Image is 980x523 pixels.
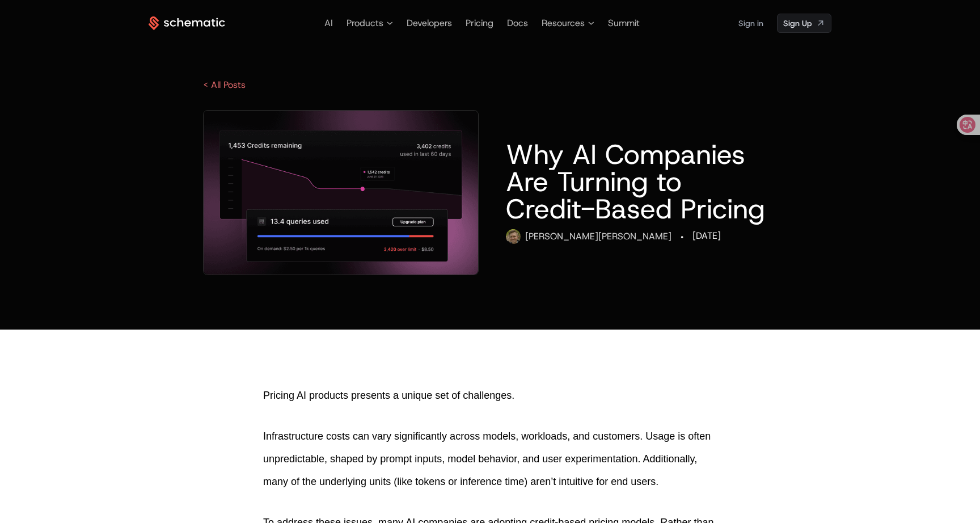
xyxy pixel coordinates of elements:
[506,141,777,222] h1: Why AI Companies Are Turning to Credit-Based Pricing
[263,384,717,407] p: Pricing AI products presents a unique set of challenges.
[203,79,246,91] a: < All Posts
[777,14,831,33] a: [object Object]
[608,17,640,29] a: Summit
[324,17,333,29] a: AI
[783,18,812,29] span: Sign Up
[692,229,721,243] div: [DATE]
[525,230,671,243] div: [PERSON_NAME] [PERSON_NAME]
[204,111,478,275] img: Pillar - Credits AI
[681,229,683,245] div: ·
[507,17,528,29] a: Docs
[542,16,585,30] span: Resources
[407,17,452,29] a: Developers
[347,16,383,30] span: Products
[263,425,717,493] p: Infrastructure costs can vary significantly across models, workloads, and customers. Usage is oft...
[466,17,493,29] a: Pricing
[506,229,521,244] img: Ryan Echternacht
[738,14,763,32] a: Sign in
